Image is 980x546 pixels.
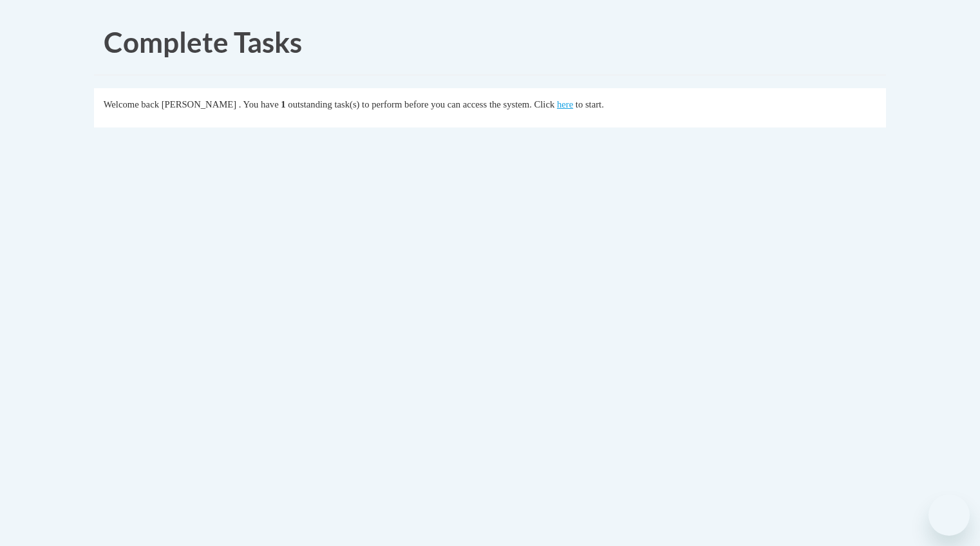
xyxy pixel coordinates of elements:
[928,494,970,536] iframe: Button to launch messaging window
[162,99,236,109] span: [PERSON_NAME]
[288,99,554,109] span: outstanding task(s) to perform before you can access the system. Click
[576,99,604,109] span: to start.
[104,99,159,109] span: Welcome back
[239,99,279,109] span: . You have
[557,99,573,109] a: here
[281,99,285,109] span: 1
[104,25,302,59] span: Complete Tasks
